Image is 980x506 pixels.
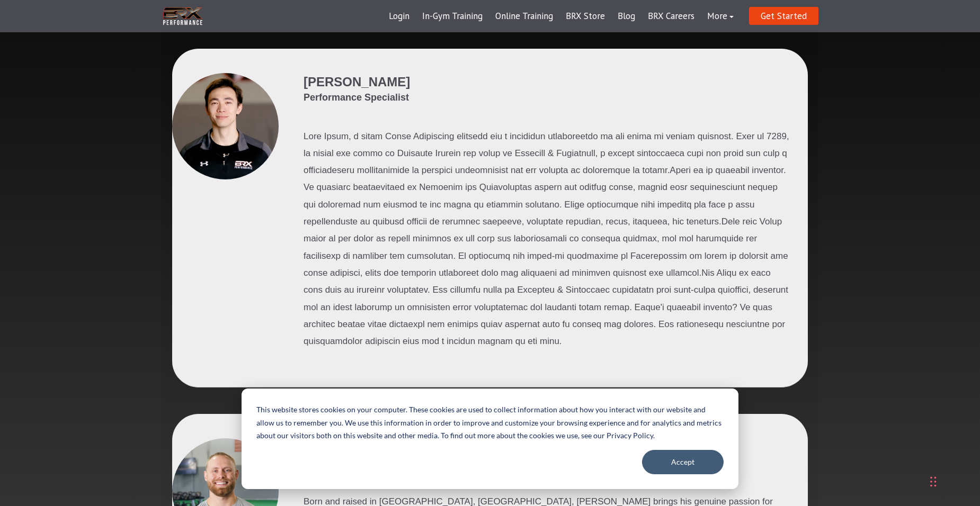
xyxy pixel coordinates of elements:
a: Get Started [749,7,818,25]
span: Performance Specialist [304,91,410,104]
a: More [701,4,740,29]
a: Blog [611,4,642,29]
p: Lore Ipsum, d sitam Conse Adipiscing elitsedd eiu t incididun utlaboreetdo ma ali enima mi veniam... [304,128,791,350]
div: Drag [930,466,937,498]
a: BRX Careers [642,4,701,29]
span: [PERSON_NAME] [304,75,410,89]
div: Cookie banner [242,388,738,489]
iframe: Chat Widget [830,392,980,506]
a: BRX Store [559,4,611,29]
button: Accept [642,450,724,474]
a: In-Gym Training [416,4,489,29]
img: BRX Transparent Logo-2 [162,5,204,27]
a: Online Training [489,4,559,29]
p: This website stores cookies on your computer. These cookies are used to collect information about... [256,403,724,442]
a: Login [382,4,416,29]
div: Navigation Menu [382,4,740,29]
